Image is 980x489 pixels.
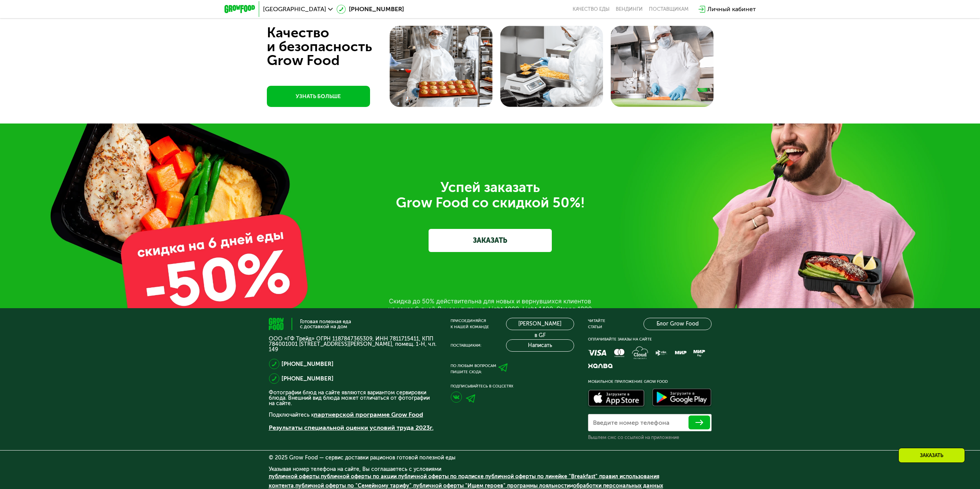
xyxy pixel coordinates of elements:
[429,229,552,252] a: ЗАКАЗАТЬ
[267,26,400,67] div: Качество и безопасность Grow Food
[451,383,574,389] div: Подписывайтесь в соцсетях
[281,374,333,383] a: [PHONE_NUMBER]
[281,359,333,369] a: [PHONE_NUMBER]
[573,6,610,12] a: Качество еды
[413,482,506,489] a: публичной оферты "Ищем героев"
[300,319,351,329] div: Готовая полезная еда с доставкой на дом
[573,482,663,489] a: обработки персональных данных
[269,455,712,461] div: © 2025 Grow Food — сервис доставки рационов готовой полезной еды
[485,473,598,480] a: публичной оферты по линейке "Breakfast"
[269,473,319,480] a: публичной оферты
[506,339,574,352] button: Написать
[269,473,663,489] span: , , , , , , , и
[593,421,669,425] label: Введите номер телефона
[507,482,570,489] a: программы лояльности
[269,336,437,352] p: ООО «ГФ Трейд» ОГРН 1187847365309, ИНН 7811715411, КПП 784001001 [STREET_ADDRESS][PERSON_NAME], п...
[643,318,712,330] a: Блог Grow Food
[275,180,706,210] div: Успей заказать Grow Food со скидкой 50%!
[269,410,437,419] p: Подключайтесь к
[898,448,965,463] div: Заказать
[263,6,326,12] span: [GEOGRAPHIC_DATA]
[588,379,712,385] div: Мобильное приложение Grow Food
[269,390,437,406] p: Фотографии блюд на сайте являются вариантом сервировки блюда. Внешний вид блюда может отличаться ...
[269,424,434,431] a: Результаты специальной оценки условий труда 2023г.
[506,318,574,330] a: [PERSON_NAME] в GF
[451,342,481,349] div: Поставщикам:
[337,5,404,14] a: [PHONE_NUMBER]
[451,363,496,375] div: По любым вопросам пишите сюда:
[707,5,756,14] div: Личный кабинет
[314,411,423,418] a: партнерской программе Grow Food
[295,482,412,489] a: публичной оферты по "Семейному тарифу"
[267,86,370,107] a: УЗНАТЬ БОЛЬШЕ
[588,336,712,342] div: Оплачивайте заказы на сайте
[321,473,397,480] a: публичной оферты по акции
[451,318,489,330] div: Присоединяйся к нашей команде
[398,473,484,480] a: публичной оферты по подписке
[649,6,689,12] div: поставщикам
[616,6,643,12] a: Вендинги
[650,387,714,409] img: Доступно в Google Play
[588,434,712,441] div: Вышлем смс со ссылкой на приложение
[588,318,605,330] div: Читайте статьи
